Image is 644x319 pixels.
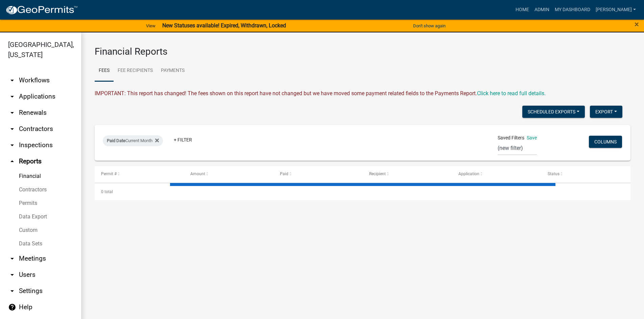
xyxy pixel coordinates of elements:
i: arrow_drop_down [8,287,16,295]
button: Close [635,20,639,28]
datatable-header-cell: Permit # [95,166,184,182]
datatable-header-cell: Paid [273,166,362,182]
a: Home [513,3,532,16]
i: arrow_drop_down [8,76,16,84]
i: arrow_drop_down [8,255,16,263]
a: Payments [157,60,189,82]
i: arrow_drop_down [8,92,16,101]
datatable-header-cell: Recipient [362,166,452,182]
span: Paid Date [107,138,125,143]
button: Scheduled Exports [522,106,585,118]
div: 0 total [95,183,630,200]
span: Status [548,171,559,176]
strong: New Statuses available! Expired, Withdrawn, Locked [162,22,286,29]
a: + Filter [168,134,197,146]
datatable-header-cell: Amount [184,166,273,182]
button: Columns [589,136,622,148]
a: Fee Recipients [114,60,157,82]
div: Current Month [103,135,163,146]
span: Recipient [369,171,386,176]
h3: Financial Reports [95,46,630,57]
span: Application [458,171,479,176]
a: [PERSON_NAME] [593,3,639,16]
span: × [635,20,639,29]
a: My Dashboard [552,3,593,16]
datatable-header-cell: Application [452,166,541,182]
button: Export [590,106,622,118]
i: arrow_drop_down [8,109,16,117]
i: arrow_drop_down [8,141,16,149]
datatable-header-cell: Status [541,166,630,182]
a: Admin [532,3,552,16]
i: arrow_drop_down [8,271,16,279]
span: Paid [280,171,288,176]
a: Fees [95,60,114,82]
i: arrow_drop_up [8,157,16,165]
i: help [8,303,16,311]
a: Save [527,135,537,140]
a: Click here to read full details. [477,90,546,97]
a: View [143,20,158,31]
div: IMPORTANT: This report has changed! The fees shown on this report have not changed but we have mo... [95,89,630,98]
button: Don't show again [410,20,448,31]
span: Permit # [101,171,117,176]
wm-modal-confirm: Upcoming Changes to Daily Fees Report [477,90,546,97]
i: arrow_drop_down [8,125,16,133]
span: Saved Filters [498,134,524,141]
span: Amount [190,171,205,176]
